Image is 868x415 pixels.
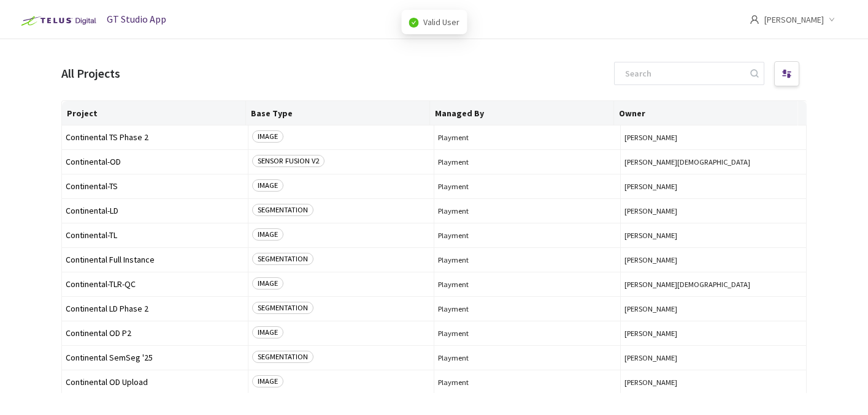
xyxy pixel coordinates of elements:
span: Playment [438,378,616,387]
span: Valid User [423,15,459,29]
span: Continental-TS [66,182,244,191]
span: SEGMENTATION [252,253,313,265]
div: All Projects [61,65,120,83]
span: Playment [438,182,616,191]
button: [PERSON_NAME][DEMOGRAPHIC_DATA] [624,280,803,289]
input: Search [618,62,748,84]
span: check-circle [409,18,418,28]
button: [PERSON_NAME] [624,255,803,264]
span: Continental OD P2 [66,329,244,338]
span: Playment [438,329,616,338]
th: Project [62,101,246,125]
span: GT Studio App [107,13,166,25]
span: SEGMENTATION [252,204,313,216]
span: Playment [438,133,616,142]
span: Continental-TL [66,231,244,240]
img: Telus [15,11,100,31]
span: Playment [438,280,616,289]
th: Base Type [246,101,430,125]
th: Managed By [430,101,614,125]
span: Playment [438,231,616,240]
span: Continental-TLR-QC [66,280,244,289]
span: down [829,17,835,23]
span: Continental-OD [66,157,244,166]
button: [PERSON_NAME] [624,206,803,215]
span: Continental TS Phase 2 [66,133,244,142]
span: IMAGE [252,228,283,241]
button: [PERSON_NAME] [624,353,803,362]
span: Continental-LD [66,206,244,215]
span: IMAGE [252,277,283,290]
button: [PERSON_NAME] [624,182,803,191]
button: [PERSON_NAME][DEMOGRAPHIC_DATA] [624,157,803,166]
button: [PERSON_NAME] [624,378,803,387]
span: user [750,15,759,24]
span: SENSOR FUSION V2 [252,155,325,167]
span: IMAGE [252,375,283,387]
span: Continental LD Phase 2 [66,304,244,313]
span: Playment [438,304,616,313]
button: [PERSON_NAME] [624,329,803,338]
button: [PERSON_NAME] [624,231,803,240]
button: [PERSON_NAME] [624,304,803,313]
span: IMAGE [252,179,283,192]
button: [PERSON_NAME] [624,133,803,142]
span: IMAGE [252,326,283,338]
span: Playment [438,157,616,166]
span: Continental SemSeg '25 [66,353,244,362]
span: SEGMENTATION [252,351,313,363]
span: Continental OD Upload [66,378,244,387]
span: Playment [438,206,616,215]
span: IMAGE [252,130,283,143]
th: Owner [614,101,798,125]
span: Playment [438,255,616,264]
span: SEGMENTATION [252,302,313,314]
span: Playment [438,353,616,362]
span: Continental Full Instance [66,255,244,264]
